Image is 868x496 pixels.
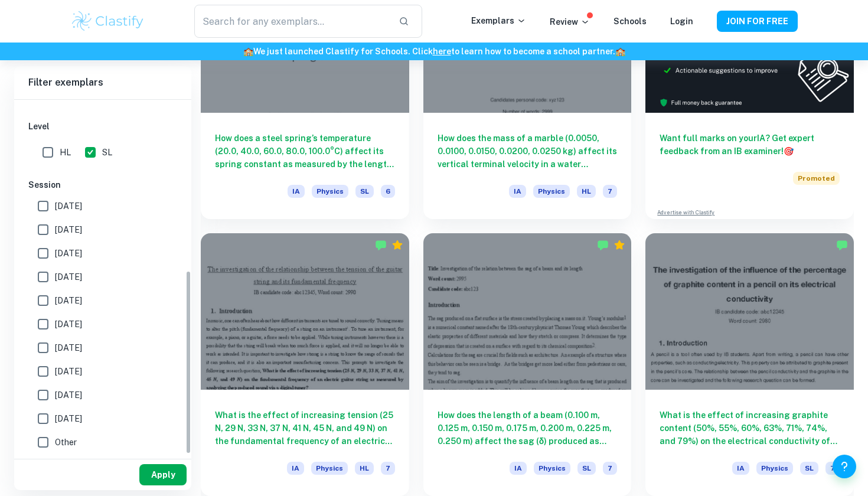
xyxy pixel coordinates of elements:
a: How does the length of a beam (0.100 m, 0.125 m, 0.150 m, 0.175 m, 0.200 m, 0.225 m, 0.250 m) aff... [423,233,632,495]
input: Search for any exemplars... [194,5,389,38]
span: Physics [756,462,793,475]
button: JOIN FOR FREE [717,11,798,32]
button: Help and Feedback [833,455,856,478]
h6: How does a steel spring’s temperature (20.0, 40.0, 60.0, 80.0, 100.0°C) affect its spring constan... [215,132,395,171]
span: 7 [825,462,840,475]
button: Apply [139,464,187,485]
span: [DATE] [55,389,82,402]
span: 🎯 [784,146,794,156]
a: Advertise with Clastify [657,208,714,217]
span: Other [55,436,77,449]
span: [DATE] [55,341,82,354]
a: here [433,47,451,56]
a: What is the effect of increasing tension (25 N, 29 N, 33 N, 37 N, 41 N, 45 N, and 49 N) on the fu... [201,233,409,495]
img: Marked [597,239,609,251]
span: IA [510,462,527,475]
span: IA [732,462,749,475]
span: IA [287,462,304,475]
h6: Level [28,120,177,133]
span: 🏫 [243,47,253,56]
span: 7 [603,462,617,475]
span: HL [60,146,71,159]
span: SL [102,146,112,159]
img: Marked [375,239,387,251]
a: Login [670,17,693,26]
h6: Session [28,178,177,191]
span: [DATE] [55,247,82,260]
span: 6 [381,185,395,198]
h6: What is the effect of increasing tension (25 N, 29 N, 33 N, 37 N, 41 N, 45 N, and 49 N) on the fu... [215,409,395,448]
img: Clastify logo [70,9,145,33]
span: IA [288,185,305,198]
h6: Want full marks on your IA ? Get expert feedback from an IB examiner! [660,132,840,158]
h6: We just launched Clastify for Schools. Click to learn how to become a school partner. [2,45,866,58]
span: [DATE] [55,365,82,378]
span: [DATE] [55,200,82,213]
span: [DATE] [55,223,82,236]
span: Physics [533,185,570,198]
span: SL [800,462,818,475]
img: Marked [836,239,848,251]
span: [DATE] [55,318,82,331]
div: Premium [614,239,625,251]
h6: How does the mass of a marble (0.0050, 0.0100, 0.0150, 0.0200, 0.0250 kg) affect its vertical ter... [438,132,618,171]
span: 7 [603,185,617,198]
span: [DATE] [55,270,82,283]
span: Physics [534,462,570,475]
span: 🏫 [615,47,625,56]
span: 7 [381,462,395,475]
span: HL [355,462,374,475]
span: Promoted [793,172,840,185]
p: Review [550,15,590,28]
span: SL [577,462,596,475]
p: Exemplars [471,14,526,27]
a: Schools [614,17,647,26]
span: IA [509,185,526,198]
h6: What is the effect of increasing graphite content (50%, 55%, 60%, 63%, 71%, 74%, and 79%) on the ... [660,409,840,448]
div: Premium [391,239,403,251]
span: [DATE] [55,412,82,425]
a: What is the effect of increasing graphite content (50%, 55%, 60%, 63%, 71%, 74%, and 79%) on the ... [645,233,854,495]
span: Physics [312,185,348,198]
span: Physics [311,462,348,475]
h6: How does the length of a beam (0.100 m, 0.125 m, 0.150 m, 0.175 m, 0.200 m, 0.225 m, 0.250 m) aff... [438,409,618,448]
h6: Filter exemplars [14,66,191,99]
span: SL [355,185,374,198]
span: HL [577,185,596,198]
span: [DATE] [55,294,82,307]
